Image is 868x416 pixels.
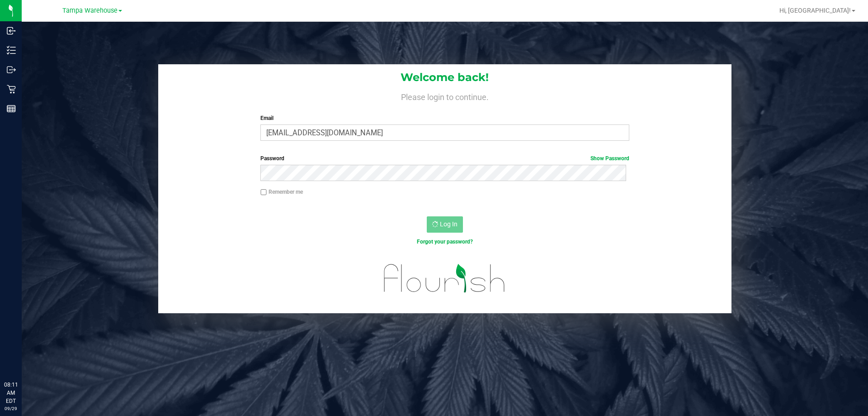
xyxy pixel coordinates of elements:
[779,7,851,14] span: Hi, [GEOGRAPHIC_DATA]!
[7,46,16,55] inline-svg: Inventory
[7,85,16,94] inline-svg: Retail
[7,26,16,35] inline-svg: Inbound
[427,216,463,233] button: Log In
[158,72,731,83] h1: Welcome back!
[62,7,118,14] span: Tampa Warehouse
[7,65,16,74] inline-svg: Outbound
[417,239,473,245] a: Forgot your password?
[4,405,18,412] p: 09/29
[373,255,516,301] img: flourish_logo.svg
[7,104,16,113] inline-svg: Reports
[260,188,303,196] label: Remember me
[4,381,18,405] p: 08:11 AM EDT
[590,155,629,162] a: Show Password
[260,114,629,122] label: Email
[158,91,731,101] h4: Please login to continue.
[440,220,458,228] span: Log In
[260,155,284,162] span: Password
[260,189,267,196] input: Remember me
